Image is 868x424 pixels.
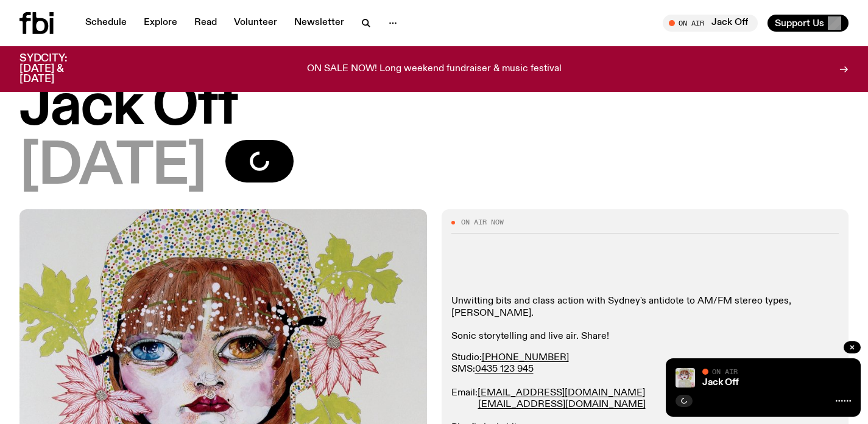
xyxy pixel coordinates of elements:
a: Jack Off [702,378,739,388]
a: Volunteer [227,15,284,32]
a: Newsletter [287,15,351,32]
p: Unwitting bits and class action with Sydney's antidote to AM/FM stereo types, [PERSON_NAME]. Soni... [451,296,839,342]
a: Explore [136,15,185,32]
a: 0435 123 945 [475,364,534,374]
h1: Jack Off [19,80,849,135]
a: Read [187,15,224,32]
span: On Air Now [461,219,504,226]
a: [EMAIL_ADDRESS][DOMAIN_NAME] [478,388,645,398]
a: [EMAIL_ADDRESS][DOMAIN_NAME] [478,400,646,409]
h3: SYDCITY: [DATE] & [DATE] [19,54,97,85]
button: Support Us [767,15,849,32]
span: Support Us [775,18,824,29]
span: On Air [712,367,738,375]
p: ON SALE NOW! Long weekend fundraiser & music festival [307,64,562,75]
a: Schedule [78,15,134,32]
button: On AirJack Off [663,15,758,32]
span: [DATE] [19,140,206,195]
a: [PHONE_NUMBER] [482,353,569,363]
img: a dotty lady cuddling her cat amongst flowers [676,368,695,388]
